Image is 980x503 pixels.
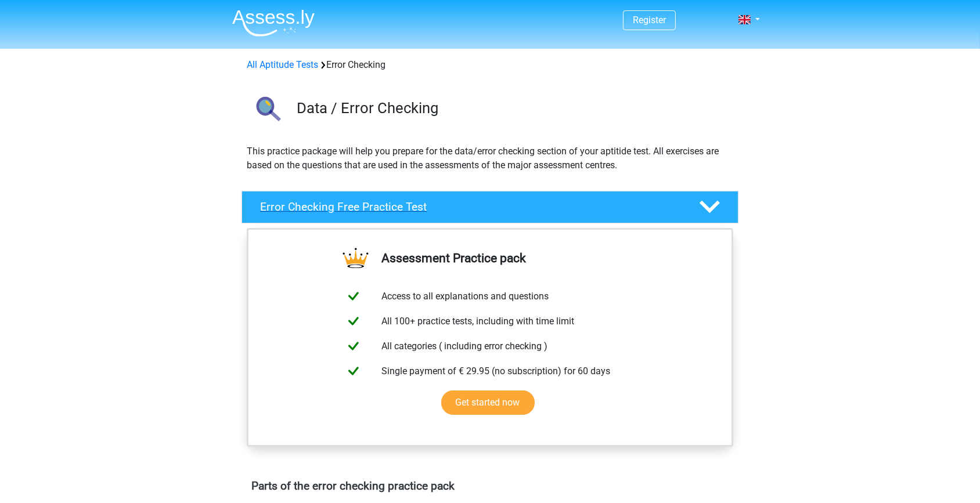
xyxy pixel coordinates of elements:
[247,144,733,172] p: This practice package will help you prepare for the data/error checking section of your aptitide ...
[251,479,729,493] h4: Parts of the error checking practice pack
[297,99,729,117] h3: Data / Error Checking
[237,191,743,223] a: Error Checking Free Practice Test
[242,86,291,135] img: error checking
[633,15,666,26] a: Register
[441,390,535,415] a: Get started now
[242,58,738,72] div: Error Checking
[260,200,680,213] h4: Error Checking Free Practice Test
[232,9,315,37] img: Assessly
[247,59,318,70] a: All Aptitude Tests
